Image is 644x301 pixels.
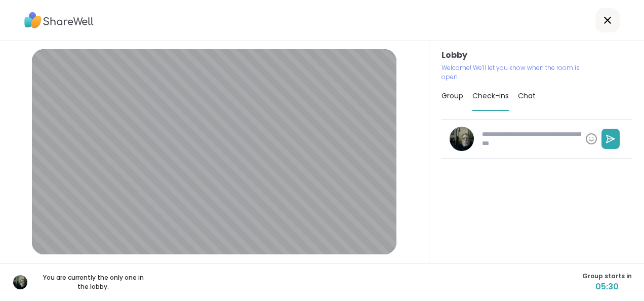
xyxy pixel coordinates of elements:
h3: Lobby [441,49,632,61]
img: goof1953 [13,275,27,289]
span: 05:30 [582,281,632,293]
span: Chat [518,91,536,101]
span: Group starts in [582,272,632,281]
img: goof1953 [450,127,474,151]
img: ShareWell Logo [24,9,94,32]
p: You are currently the only one in the lobby. [36,273,150,291]
span: Group [441,91,463,101]
p: Welcome! We’ll let you know when the room is open. [441,63,587,82]
span: Check-ins [472,91,509,101]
